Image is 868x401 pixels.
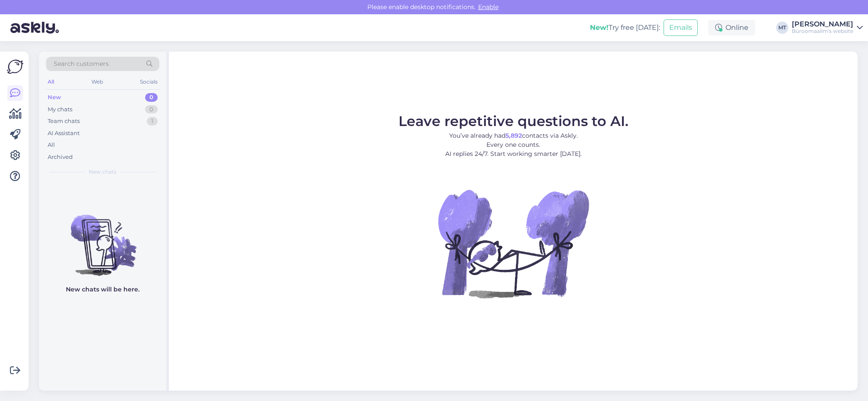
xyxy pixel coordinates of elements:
[398,113,628,129] span: Leave repetitive questions to AI.
[398,131,628,158] p: You’ve already had contacts via Askly. Every one counts. AI replies 24/7. Start working smarter [...
[664,19,698,36] button: Emails
[89,168,117,176] span: New chats
[48,117,80,126] div: Team chats
[708,20,755,36] div: Online
[48,93,61,102] div: New
[505,132,522,139] b: 5,892
[48,141,55,149] div: All
[90,76,105,87] div: Web
[476,3,501,11] span: Enable
[792,28,853,35] div: Büroomaailm's website
[138,76,159,87] div: Socials
[48,129,80,138] div: AI Assistant
[54,59,109,68] span: Search customers
[590,23,609,32] b: New!
[776,22,788,34] div: MT
[792,21,863,35] a: [PERSON_NAME]Büroomaailm's website
[48,153,73,162] div: Archived
[145,105,158,114] div: 0
[7,58,23,75] img: Askly Logo
[48,105,72,114] div: My chats
[147,117,158,126] div: 1
[39,199,166,277] img: No chats
[792,21,853,28] div: [PERSON_NAME]
[435,165,591,321] img: No Chat active
[66,285,139,294] p: New chats will be here.
[145,93,158,102] div: 0
[590,23,660,33] div: Try free [DATE]:
[46,76,56,87] div: All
